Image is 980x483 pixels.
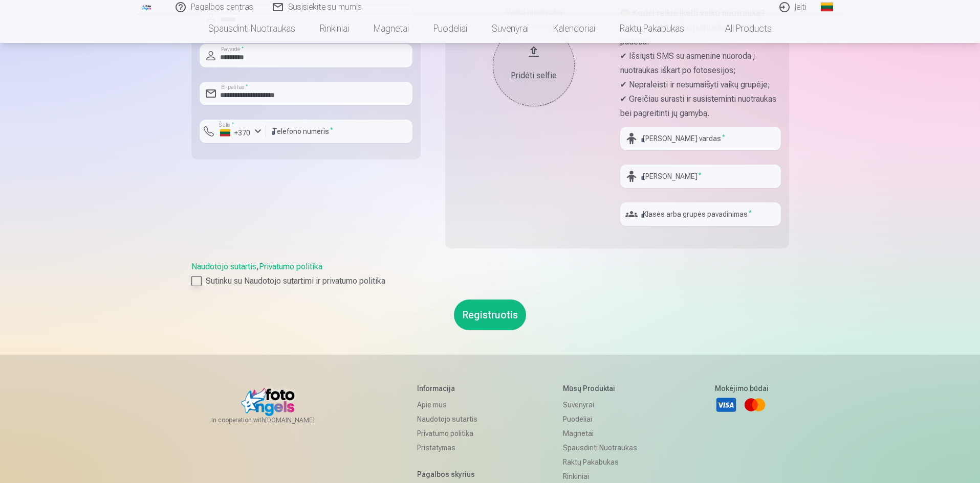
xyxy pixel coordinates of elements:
[563,426,637,441] a: Magnetai
[361,14,421,43] a: Magnetai
[417,398,485,412] a: Apie mus
[541,14,607,43] a: Kalendoriai
[417,469,485,479] h5: Pagalbos skyrius
[744,394,766,416] a: Mastercard
[454,300,526,330] button: Registruotis
[308,14,361,43] a: Rinkiniai
[191,262,256,271] a: Naudotojo sutartis
[417,441,485,455] a: Pristatymas
[265,416,339,424] a: [DOMAIN_NAME]
[417,383,485,394] h5: Informacija
[563,441,637,455] a: Spausdinti nuotraukas
[563,383,637,394] h5: Mūsų produktai
[480,14,541,43] a: Suvenyrai
[211,416,339,424] span: In cooperation with
[196,14,308,43] a: Spausdinti nuotraukas
[417,426,485,441] a: Privatumo politika
[417,412,485,426] a: Naudotojo sutartis
[191,261,789,287] div: ,
[421,14,480,43] a: Puodeliai
[191,275,789,287] label: Sutinku su Naudotojo sutartimi ir privatumo politika
[696,14,784,43] a: All products
[141,4,153,10] img: /fa2
[715,383,769,394] h5: Mokėjimo būdai
[620,49,781,78] p: ✔ Išsiųsti SMS su asmenine nuoroda į nuotraukas iškart po fotosesijos;
[620,78,781,92] p: ✔ Nepraleisti ir nesumaišyti vaikų grupėje;
[216,121,237,129] label: Šalis
[607,14,696,43] a: Raktų pakabukas
[620,92,781,121] p: ✔ Greičiau surasti ir susisteminti nuotraukas bei pagreitinti jų gamybą.
[493,25,575,106] button: Pridėti selfie
[220,128,251,138] div: +370
[503,70,564,82] div: Pridėti selfie
[563,398,637,412] a: Suvenyrai
[200,120,266,143] button: Šalis*+370
[563,412,637,426] a: Puodeliai
[259,262,322,271] a: Privatumo politika
[715,394,737,416] a: Visa
[563,455,637,469] a: Raktų pakabukas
